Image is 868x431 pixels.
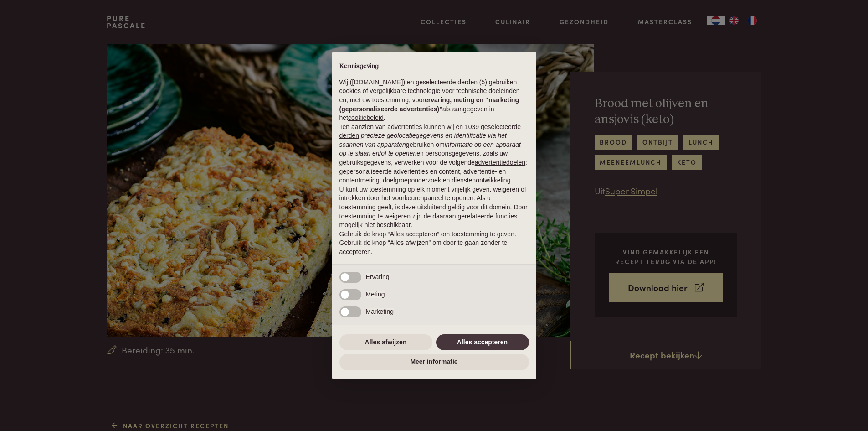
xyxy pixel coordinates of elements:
p: U kunt uw toestemming op elk moment vrijelijk geven, weigeren of intrekken door het voorkeurenpan... [339,185,529,230]
button: Alles afwijzen [339,334,432,351]
span: Ervaring [366,273,390,280]
strong: ervaring, meting en “marketing (gepersonaliseerde advertenties)” [339,96,519,113]
h2: Kennisgeving [339,62,529,71]
button: advertentiedoelen [475,158,525,167]
p: Gebruik de knop “Alles accepteren” om toestemming te geven. Gebruik de knop “Alles afwijzen” om d... [339,230,529,257]
p: Ten aanzien van advertenties kunnen wij en 1039 geselecteerde gebruiken om en persoonsgegevens, z... [339,123,529,185]
em: precieze geolocatiegegevens en identificatie via het scannen van apparaten [339,132,507,148]
button: Meer informatie [339,354,529,370]
a: cookiebeleid [348,114,384,121]
span: Marketing [366,308,394,315]
span: Meting [366,291,385,298]
p: Wij ([DOMAIN_NAME]) en geselecteerde derden (5) gebruiken cookies of vergelijkbare technologie vo... [339,78,529,123]
button: Alles accepteren [436,334,529,351]
em: informatie op een apparaat op te slaan en/of te openen [339,141,521,157]
button: derden [339,131,360,140]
